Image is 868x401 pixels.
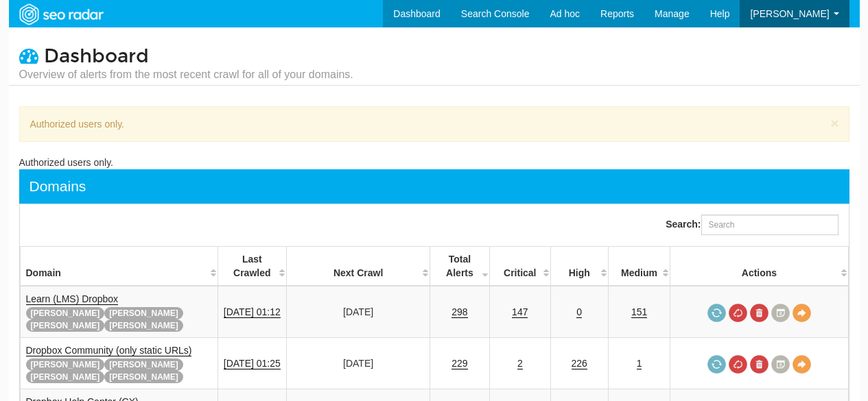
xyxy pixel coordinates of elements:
[710,8,730,19] span: Help
[707,304,726,322] a: Request a crawl
[19,106,849,142] div: Authorized users only.
[26,307,105,319] span: [PERSON_NAME]
[512,306,528,318] a: 147
[830,116,838,130] button: ×
[576,306,582,318] a: 0
[550,8,580,19] span: Ad hoc
[30,176,86,197] div: Domains
[26,345,192,356] a: Dropbox Community (only static URLs)
[430,247,490,287] th: Total Alerts: activate to sort column ascending
[26,319,105,332] span: [PERSON_NAME]
[287,338,430,389] td: [DATE]
[750,304,769,322] a: Delete most recent audit
[224,358,281,369] a: [DATE] 01:25
[608,247,670,287] th: Medium: activate to sort column descending
[707,355,726,374] a: Request a crawl
[701,215,838,235] input: Search:
[729,304,747,322] a: Cancel in-progress audit
[489,247,550,287] th: Critical: activate to sort column descending
[44,45,149,68] span: Dashboard
[451,306,467,318] a: 298
[771,304,790,322] a: Crawl History
[218,247,286,287] th: Last Crawled: activate to sort column descending
[26,371,105,383] span: [PERSON_NAME]
[224,306,281,318] a: [DATE] 01:12
[655,8,690,19] span: Manage
[670,247,848,287] th: Actions: activate to sort column ascending
[729,355,747,374] a: Cancel in-progress audit
[104,371,183,383] span: [PERSON_NAME]
[104,319,183,332] span: [PERSON_NAME]
[793,304,811,322] a: View Domain Overview
[771,355,790,374] a: Crawl History
[517,358,523,369] a: 2
[287,247,430,287] th: Next Crawl: activate to sort column descending
[793,355,811,374] a: View Domain Overview
[666,215,838,235] label: Search:
[750,8,829,19] span: [PERSON_NAME]
[26,293,119,305] a: Learn (LMS) Dropbox
[104,359,183,371] span: [PERSON_NAME]
[600,8,634,19] span: Reports
[451,358,467,369] a: 229
[631,306,647,318] a: 151
[104,307,183,319] span: [PERSON_NAME]
[637,358,642,369] a: 1
[26,359,105,371] span: [PERSON_NAME]
[750,355,769,374] a: Delete most recent audit
[550,247,608,287] th: High: activate to sort column descending
[19,67,353,82] small: Overview of alerts from the most recent crawl for all of your domains.
[19,156,849,169] div: Authorized users only.
[287,286,430,338] td: [DATE]
[19,46,38,65] i: 
[20,247,218,287] th: Domain: activate to sort column ascending
[572,358,587,369] a: 226
[14,2,108,27] img: SEORadar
